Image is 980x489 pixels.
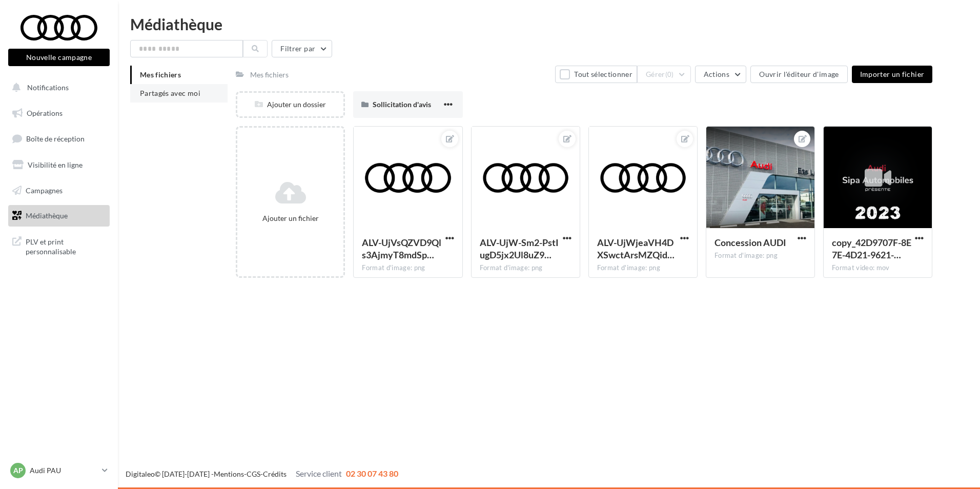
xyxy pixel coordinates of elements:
[704,70,729,78] span: Actions
[695,66,746,83] button: Actions
[6,77,108,98] button: Notifications
[665,70,674,78] span: (0)
[480,237,559,260] span: ALV-UjW-Sm2-PstIugD5jx2Ul8uZ9GButL-DcbE53o3ee95dPJm66fQq
[130,16,968,32] div: Médiathèque
[8,49,110,66] button: Nouvelle campagne
[140,89,200,97] span: Partagés avec moi
[6,128,112,150] a: Boîte de réception
[6,180,112,201] a: Campagnes
[714,251,806,260] div: Format d'image: png
[6,154,112,176] a: Visibilité en ligne
[637,66,691,83] button: Gérer(0)
[30,465,98,476] p: Audi PAU
[597,263,689,273] div: Format d'image: png
[237,99,343,110] div: Ajouter un dossier
[26,235,106,257] span: PLV et print personnalisable
[852,66,933,83] button: Importer un fichier
[263,470,287,478] a: Crédits
[27,109,63,117] span: Opérations
[241,213,339,223] div: Ajouter un fichier
[6,103,112,124] a: Opérations
[832,263,924,273] div: Format video: mov
[26,211,68,220] span: Médiathèque
[296,468,342,478] span: Service client
[480,263,571,273] div: Format d'image: png
[247,470,260,478] a: CGS
[714,237,786,248] span: Concession AUDI
[362,237,441,260] span: ALV-UjVsQZVD9Qls3AjmyT8mdSp5fH_kucYT3AzaR5G-vBrZwGQAc7H-
[26,186,63,194] span: Campagnes
[832,237,911,260] span: copy_42D9707F-8E7E-4D21-9621-741C006F9BC4
[272,40,332,57] button: Filtrer par
[750,66,847,83] button: Ouvrir l'éditeur d'image
[555,66,637,83] button: Tout sélectionner
[250,70,289,80] div: Mes fichiers
[860,70,925,78] span: Importer un fichier
[597,237,675,260] span: ALV-UjWjeaVH4DXSwctArsMZQidaC97KFZVqZFWN_cUSn3SmU8n8NVFH
[214,470,244,478] a: Mentions
[140,70,181,79] span: Mes fichiers
[26,134,85,143] span: Boîte de réception
[362,263,454,273] div: Format d'image: png
[346,468,398,478] span: 02 30 07 43 80
[8,461,110,480] a: AP Audi PAU
[126,470,155,478] a: Digitaleo
[6,205,112,227] a: Médiathèque
[126,470,398,478] span: © [DATE]-[DATE] - - -
[13,465,23,476] span: AP
[28,160,83,169] span: Visibilité en ligne
[27,83,69,92] span: Notifications
[6,231,112,261] a: PLV et print personnalisable
[373,100,431,109] span: Sollicitation d'avis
